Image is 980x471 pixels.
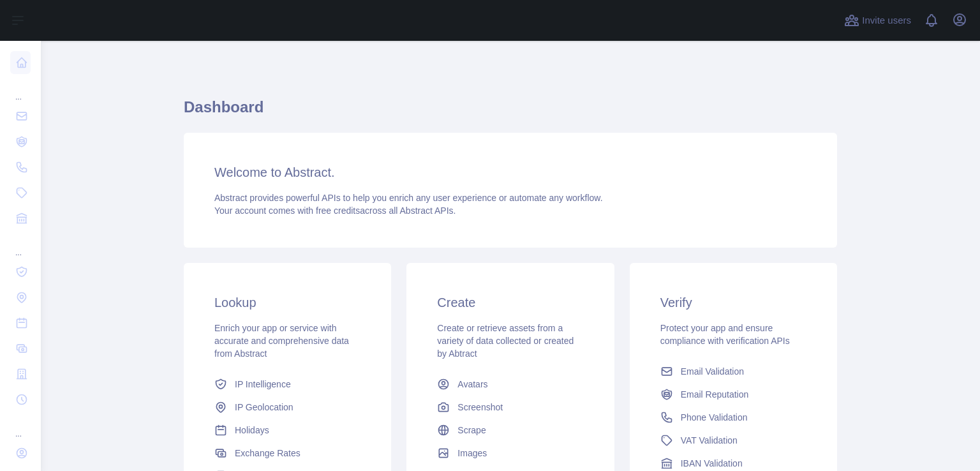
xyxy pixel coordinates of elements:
span: Images [457,447,487,460]
span: IBAN Validation [681,457,743,470]
h3: Verify [660,294,806,311]
span: Create or retrieve assets from a variety of data collected or created by Abtract [437,323,574,359]
h1: Dashboard [184,97,837,128]
h3: Welcome to Abstract. [214,163,806,181]
h3: Create [437,294,583,311]
span: Phone Validation [681,411,748,424]
span: Email Reputation [681,388,749,401]
a: Screenshot [432,396,588,419]
a: IP Geolocation [209,396,366,419]
a: IP Intelligence [209,373,366,396]
a: Avatars [432,373,588,396]
a: Holidays [209,419,366,442]
span: Your account comes with across all Abstract APIs. [214,206,456,216]
a: Phone Validation [655,406,812,429]
a: Exchange Rates [209,442,366,465]
span: IP Intelligence [235,378,291,391]
span: Screenshot [457,401,503,414]
span: VAT Validation [681,434,738,447]
span: IP Geolocation [235,401,293,414]
span: Avatars [457,378,487,391]
span: Invite users [862,13,911,28]
button: Invite users [842,10,914,31]
span: Scrape [457,424,486,437]
a: Email Reputation [655,383,812,406]
span: Email Validation [681,365,744,378]
a: Email Validation [655,360,812,383]
a: Scrape [432,419,588,442]
div: ... [10,77,31,102]
span: Enrich your app or service with accurate and comprehensive data from Abstract [214,323,349,359]
span: Exchange Rates [235,447,301,460]
a: Images [432,442,588,465]
div: ... [10,232,31,258]
span: Protect your app and ensure compliance with verification APIs [660,323,790,346]
span: Abstract provides powerful APIs to help you enrich any user experience or automate any workflow. [214,193,603,203]
span: Holidays [235,424,269,437]
span: free credits [316,206,360,216]
h3: Lookup [214,294,360,311]
div: ... [10,414,31,439]
a: VAT Validation [655,429,812,452]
